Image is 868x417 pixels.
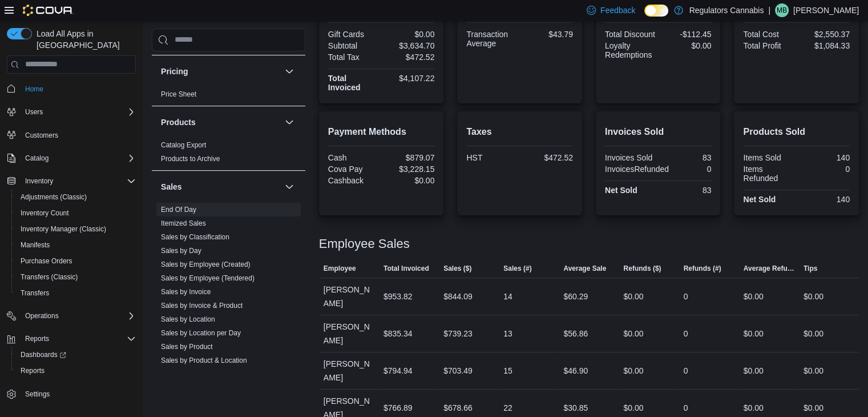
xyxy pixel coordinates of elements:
span: Dark Mode [644,17,645,17]
span: Price Sheet [161,90,196,99]
div: $472.52 [383,53,434,62]
div: 0 [799,165,850,174]
button: Pricing [161,66,280,77]
strong: Total Invoiced [328,74,361,92]
button: Reports [2,331,140,347]
a: Sales by Employee (Tendered) [161,274,255,282]
span: Dashboards [21,350,66,359]
div: $43.79 [522,30,573,39]
span: Sales by Invoice & Product [161,301,243,310]
span: MB [777,3,787,17]
div: [PERSON_NAME] [319,315,379,352]
button: Transfers [11,285,140,301]
div: $794.94 [383,364,413,378]
div: 13 [503,327,512,340]
span: Reports [16,364,136,378]
div: Products [152,138,305,170]
span: Refunds (#) [684,264,721,273]
span: Home [21,82,136,96]
span: Sales by Employee (Tendered) [161,274,255,283]
span: Manifests [16,238,136,252]
button: Sales [282,180,296,194]
div: $0.00 [804,290,823,303]
span: Users [21,105,136,119]
span: End Of Day [161,205,196,214]
div: Total Profit [743,41,794,50]
button: Sales [161,181,280,193]
p: | [768,3,770,17]
a: Dashboards [16,348,71,362]
a: Sales by Classification [161,233,229,241]
div: $46.90 [563,364,588,378]
div: $0.00 [744,364,764,378]
div: 0 [684,364,688,378]
div: Total Discount [605,30,656,39]
h2: Invoices Sold [605,125,712,139]
div: $0.00 [744,290,764,303]
span: Sales by Location per Day [161,328,241,338]
div: $0.00 [660,41,711,50]
span: Average Sale [563,264,606,273]
div: Mike Biron [775,3,789,17]
span: Inventory [25,177,53,186]
a: Sales by Product [161,343,213,351]
span: Sales ($) [443,264,471,273]
span: Sales by Day [161,246,201,255]
a: Sales by Invoice & Product [161,302,243,310]
a: Customers [21,129,63,142]
div: $0.00 [804,401,823,415]
a: Manifests [16,238,54,252]
span: Sales by Invoice [161,287,211,296]
button: Products [161,117,280,128]
button: Catalog [21,151,53,165]
h2: Payment Methods [328,125,435,139]
div: $0.00 [623,290,643,303]
div: 0 [684,290,688,303]
a: Reports [16,364,49,378]
h3: Sales [161,181,182,193]
button: Customers [2,127,140,143]
div: Total Cost [743,30,794,39]
a: Sales by Location [161,315,215,323]
span: Inventory Count [16,206,136,220]
span: Refunds ($) [623,264,661,273]
div: $953.82 [383,290,413,303]
div: 14 [503,290,512,303]
div: Subtotal [328,41,379,50]
div: Cova Pay [328,165,379,174]
span: Inventory [21,174,136,188]
span: Transfers [21,288,49,298]
div: $0.00 [744,327,764,340]
span: Reports [25,334,49,343]
div: 0 [673,165,711,174]
div: $0.00 [623,327,643,340]
span: Operations [25,311,59,320]
div: $60.29 [563,290,588,303]
span: Customers [25,131,58,140]
span: Sales by Employee (Created) [161,260,251,269]
strong: Net Sold [605,186,637,195]
span: Total Invoiced [383,264,429,273]
button: Reports [21,332,54,346]
span: Customers [21,128,136,142]
a: Purchase Orders [16,254,77,268]
span: Feedback [600,5,635,16]
span: Users [25,107,43,117]
span: Manifests [21,240,50,250]
button: Inventory [2,173,140,189]
span: Catalog [25,154,49,163]
button: Catalog [2,150,140,166]
span: Catalog Export [161,141,206,150]
div: Loyalty Redemptions [605,41,656,59]
div: 83 [660,153,711,162]
span: Transfers [16,286,136,300]
a: End Of Day [161,206,196,214]
div: 140 [799,195,850,204]
a: Price Sheet [161,90,196,98]
a: Sales by Day [161,247,201,255]
span: Operations [21,309,136,323]
a: Inventory Manager (Classic) [16,222,111,236]
div: $3,228.15 [383,165,434,174]
div: 15 [503,364,512,378]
